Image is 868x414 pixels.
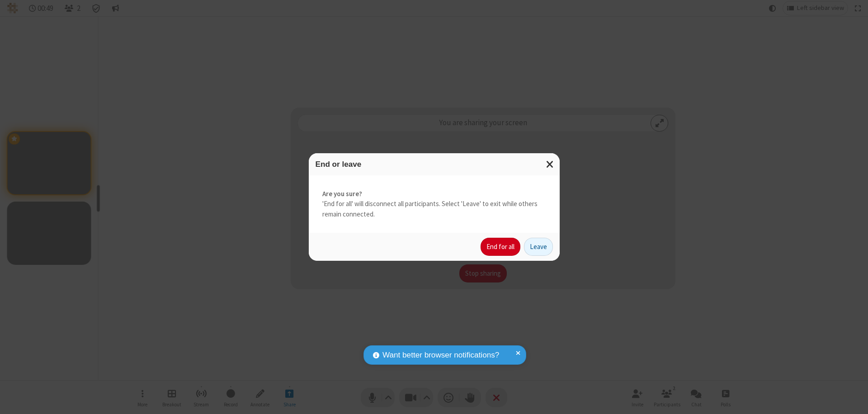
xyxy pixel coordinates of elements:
[481,238,520,256] button: End for all
[541,153,560,175] button: Close modal
[382,349,499,361] span: Want better browser notifications?
[524,238,553,256] button: Leave
[322,189,546,199] strong: Are you sure?
[316,160,553,169] h3: End or leave
[309,175,560,233] div: 'End for all' will disconnect all participants. Select 'Leave' to exit while others remain connec...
